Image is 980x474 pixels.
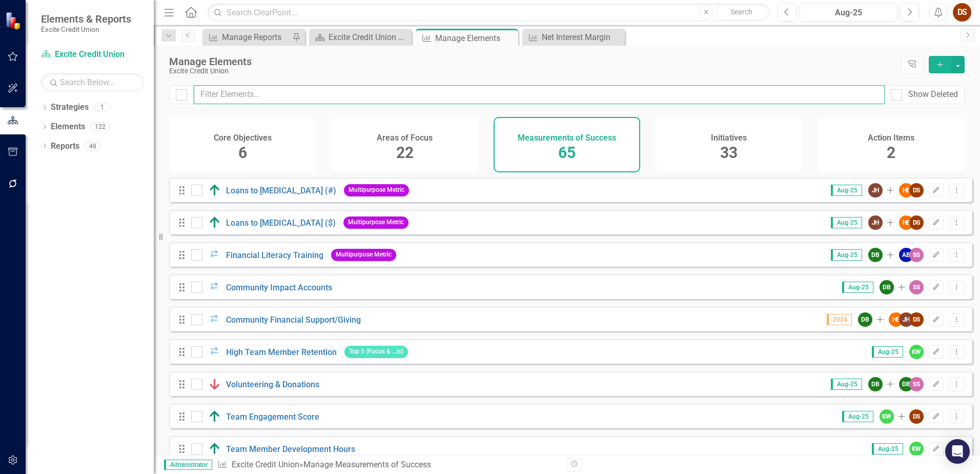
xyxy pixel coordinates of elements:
img: Within Range [209,249,221,261]
a: Team Engagement Score [226,412,319,422]
a: Net Interest Margin [525,31,622,44]
a: Team Member Development Hours [226,444,355,454]
h4: Measurements of Success [518,133,616,143]
div: HE [889,312,903,327]
div: SS [909,377,924,391]
div: AB [899,248,913,262]
h4: Areas of Focus [377,133,433,143]
button: Search [716,5,767,19]
a: Community Financial Support/Giving [226,315,361,325]
img: Within Range [209,346,221,358]
div: 48 [85,142,101,150]
a: Loans to [MEDICAL_DATA] ($) [226,218,336,228]
span: Aug-25 [842,282,873,293]
div: 1 [94,103,110,112]
img: On Track/Above Target [209,216,221,229]
a: Excite Credit Union [232,460,299,469]
span: Search [730,8,752,16]
div: » Manage Measurements of Success [217,459,559,471]
a: Financial Literacy Training [226,250,323,260]
h4: Initiatives [711,133,747,143]
span: 6 [238,144,247,162]
span: Aug-25 [831,217,862,228]
span: Elements & Reports [41,13,131,25]
h4: Core Objectives [214,133,272,143]
img: On Track/Above Target [209,184,221,196]
div: DB [858,312,872,327]
span: Multipurpose Metric [344,184,409,196]
a: Manage Reports [205,31,290,44]
span: 65 [558,144,576,162]
div: Aug-25 [803,7,894,19]
div: KW [909,345,924,359]
span: 2 [887,144,895,162]
div: Open Intercom Messenger [945,439,970,464]
div: Manage Elements [169,56,895,67]
div: KW [909,442,924,456]
span: Aug-25 [842,411,873,422]
button: DS [953,3,971,22]
span: 33 [720,144,738,162]
span: Multipurpose Metric [343,216,409,228]
h4: Action Items [868,133,914,143]
span: 2024 [827,314,852,325]
span: Aug-25 [831,379,862,390]
img: Within Range [209,281,221,293]
div: DS [909,312,924,327]
small: Excite Credit Union [41,25,131,33]
div: SS [909,280,924,294]
input: Search Below... [41,73,144,91]
img: On Track/Above Target [209,443,221,455]
img: Within Range [209,313,221,326]
span: Aug-25 [831,185,862,196]
div: JH [899,312,913,327]
a: Community Impact Accounts [226,283,332,292]
div: Show Deleted [908,89,958,101]
div: DB [899,377,913,391]
span: Multipurpose Metric [331,249,396,261]
div: DB [868,248,883,262]
a: Volunteering & Donations [226,380,319,389]
span: Aug-25 [831,249,862,261]
div: DS [909,183,924,197]
span: Top 5 (Focus & ...ls) [344,346,408,358]
div: HE [899,183,913,197]
a: Loans to [MEDICAL_DATA] (#) [226,186,336,195]
span: Aug-25 [872,443,903,455]
div: HE [899,215,913,230]
div: 122 [90,123,110,131]
div: JH [868,215,883,230]
div: Manage Elements [435,32,516,45]
div: DB [880,280,894,294]
span: Aug-25 [872,346,903,358]
div: Net Interest Margin [542,31,622,44]
img: ClearPoint Strategy [5,11,23,30]
img: Below Plan [209,378,221,390]
div: JH [868,183,883,197]
div: KW [880,409,894,424]
a: High Team Member Retention [226,347,337,357]
a: Excite Credit Union Board Book [312,31,409,44]
div: DS [909,215,924,230]
a: Reports [51,141,79,152]
input: Filter Elements... [194,85,885,104]
button: Aug-25 [800,3,897,22]
img: On Track/Above Target [209,410,221,423]
div: DB [868,377,883,391]
input: Search ClearPoint... [208,4,770,22]
div: Manage Reports [222,31,290,44]
div: Excite Credit Union Board Book [329,31,409,44]
span: 22 [396,144,414,162]
div: SS [909,248,924,262]
a: Elements [51,121,85,133]
a: Excite Credit Union [41,49,144,61]
div: DS [909,409,924,424]
span: Administrator [164,460,212,470]
div: Excite Credit Union [169,67,895,75]
a: Strategies [51,102,89,113]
